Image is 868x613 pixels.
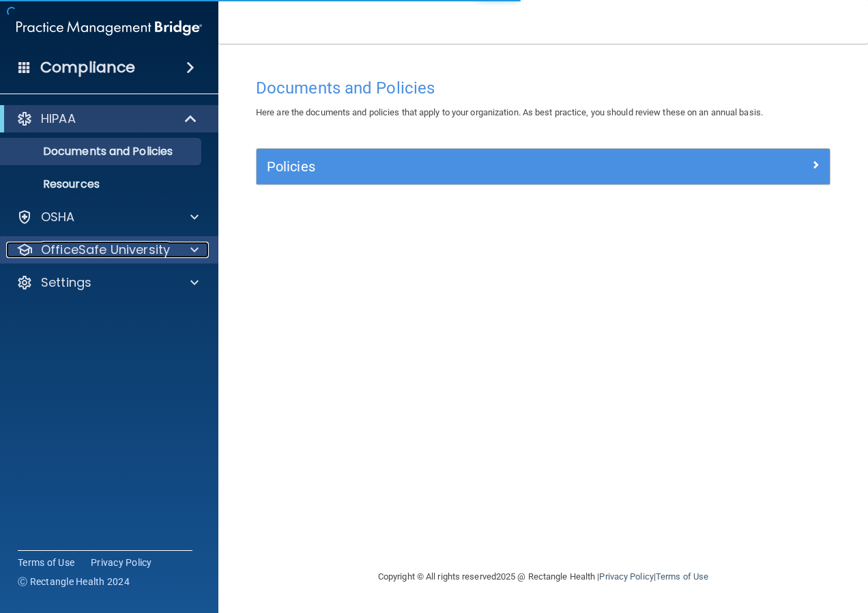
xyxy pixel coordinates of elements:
[40,58,135,77] h4: Compliance
[267,159,676,174] h5: Policies
[41,209,75,225] p: OSHA
[41,242,170,258] p: OfficeSafe University
[294,555,792,599] div: Copyright © All rights reserved 2025 @ Rectangle Health | |
[9,177,195,191] p: Resources
[41,274,91,291] p: Settings
[9,145,195,158] p: Documents and Policies
[16,14,202,42] img: PMB logo
[16,274,199,291] a: Settings
[256,107,763,117] span: Here are the documents and policies that apply to your organization. As best practice, you should...
[18,575,130,588] span: Ⓒ Rectangle Health 2024
[41,111,76,127] p: HIPAA
[599,571,653,582] a: Privacy Policy
[267,156,820,177] a: Policies
[256,79,830,97] h4: Documents and Policies
[18,556,74,569] a: Terms of Use
[16,209,199,225] a: OSHA
[16,242,199,258] a: OfficeSafe University
[656,571,708,582] a: Terms of Use
[91,556,152,569] a: Privacy Policy
[16,111,198,127] a: HIPAA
